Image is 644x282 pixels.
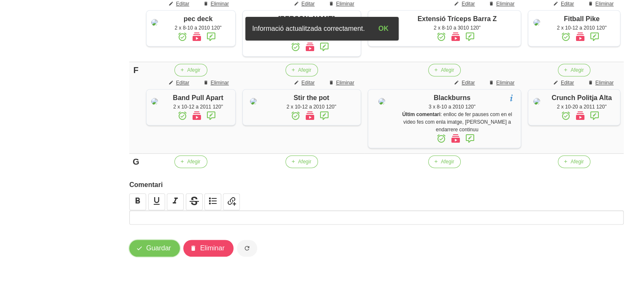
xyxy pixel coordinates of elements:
[165,24,231,32] div: 2 x 8-10 a 2010 120"
[176,79,189,87] span: Editar
[285,155,318,168] button: Afegir
[184,15,212,22] span: pec deck
[462,79,475,87] span: Editar
[245,20,372,37] div: Informació actualitzada correctament.
[302,79,315,87] span: Editar
[583,76,620,89] button: Eliminar
[129,180,624,190] label: Comentari
[323,76,361,89] button: Eliminar
[558,64,590,76] button: Afegir
[163,76,196,89] button: Editar
[174,64,207,76] button: Afegir
[165,103,231,111] div: 2 x 10-12 a 2011 120"
[200,243,225,253] span: Eliminar
[418,15,497,22] span: Extensió Tríceps Barra Z
[548,24,616,32] div: 2 x 10-12 a 2010 120"
[397,111,516,133] div: : enlloc de fer pauses com en el video fes com enla imatge, [PERSON_NAME] a endarrere continuu
[428,64,461,76] button: Afegir
[174,155,207,168] button: Afegir
[496,79,514,87] span: Eliminar
[571,158,584,165] span: Afegir
[548,76,581,89] button: Editar
[133,64,139,76] div: F
[595,79,614,87] span: Eliminar
[441,66,454,74] span: Afegir
[151,19,158,26] img: 8ea60705-12ae-42e8-83e1-4ba62b1261d5%2Factivities%2Fpec%20deck.jpg
[571,66,584,74] span: Afegir
[378,98,385,105] img: 8ea60705-12ae-42e8-83e1-4ba62b1261d5%2Factivities%2F27789-blackburns-jpg.jpg
[449,76,481,89] button: Editar
[133,155,139,168] div: G
[397,24,516,32] div: 2 x 8-10 a 3010 120"
[278,15,345,33] span: [PERSON_NAME] en Màquina
[372,20,395,37] button: OK
[336,79,354,87] span: Eliminar
[151,98,158,105] img: 8ea60705-12ae-42e8-83e1-4ba62b1261d5%2Factivities%2F52778-band-pull-aparts-jpg.jpg
[533,98,540,105] img: 8ea60705-12ae-42e8-83e1-4ba62b1261d5%2Factivities%2F54771-crunch-politja-alta-jpg.jpg
[397,103,516,111] div: 3 x 8-10 a 2010 120"
[183,240,234,257] button: Eliminar
[441,158,454,165] span: Afegir
[298,158,311,165] span: Afegir
[129,240,180,257] button: Guardar
[146,243,171,253] span: Guardar
[285,64,318,76] button: Afegir
[266,103,356,111] div: 2 x 10-12 a 2010 120"
[548,103,616,111] div: 2 x 10-20 a 2011 120"
[484,76,521,89] button: Eliminar
[558,155,590,168] button: Afegir
[293,94,329,101] span: Stir the pot
[250,98,257,105] img: 8ea60705-12ae-42e8-83e1-4ba62b1261d5%2Factivities%2F7692-stir-the-pot-jpg.jpg
[187,66,200,74] span: Afegir
[434,94,470,101] span: Blackburns
[402,111,440,117] strong: Últim comentari
[564,15,599,22] span: Fitball Pike
[211,79,229,87] span: Eliminar
[428,155,461,168] button: Afegir
[533,19,540,26] img: 8ea60705-12ae-42e8-83e1-4ba62b1261d5%2Factivities%2F19983-fitball-pike-jpg.jpg
[198,76,236,89] button: Eliminar
[298,66,311,74] span: Afegir
[289,76,321,89] button: Editar
[173,94,223,101] span: Band Pull Apart
[552,94,612,101] span: Crunch Politja Alta
[561,79,574,87] span: Editar
[187,158,200,165] span: Afegir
